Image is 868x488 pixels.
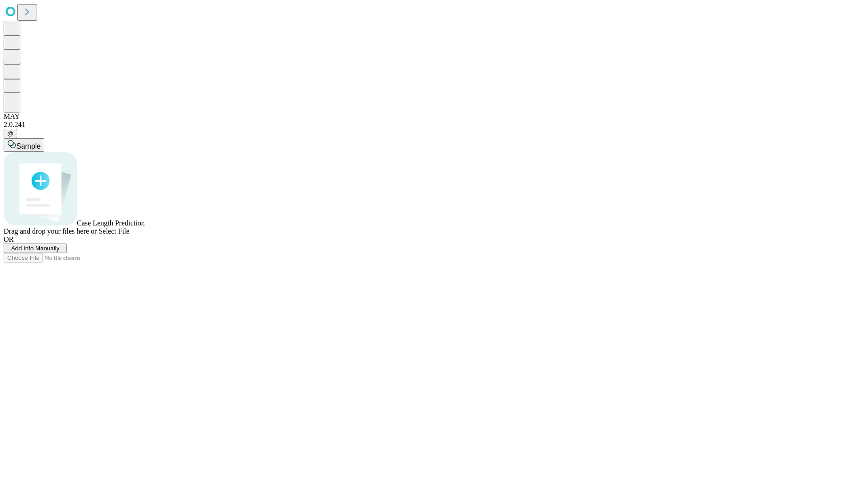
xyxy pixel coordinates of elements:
button: Sample [4,138,44,152]
span: Select File [99,227,129,235]
div: MAY [4,113,864,121]
span: Case Length Prediction [77,219,145,227]
button: @ [4,129,17,138]
button: Add Info Manually [4,244,67,253]
span: @ [7,130,14,137]
span: Add Info Manually [11,245,60,252]
span: Sample [16,142,41,150]
span: OR [4,235,14,243]
span: Drag and drop your files here or [4,227,97,235]
div: 2.0.241 [4,121,864,129]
